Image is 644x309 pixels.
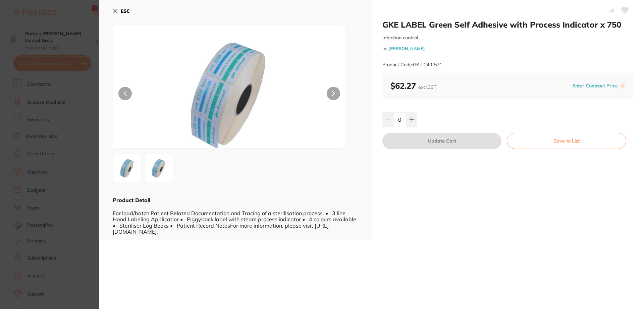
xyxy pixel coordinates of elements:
[382,62,442,68] small: Product Code: GK-L240-571
[382,20,633,30] h2: GKE LABEL Green Self Adhesive with Process Indicator x 750
[382,35,633,41] small: infection control
[418,84,436,90] span: excl. GST
[115,156,139,181] img: NTcxLmpwZw
[121,8,130,14] b: ESC
[571,83,620,89] button: Enter Contract Price
[382,133,501,149] button: Update Cart
[390,81,436,91] b: $62.27
[160,42,299,148] img: NTcxLmpwZw
[147,156,171,181] img: NTcxXzIuanBn
[113,197,150,203] b: Product Detail
[113,204,358,235] div: For load/batch Patient Related Documentation and Tracing of a sterilisation process. • 3 line Han...
[388,46,425,51] a: [PERSON_NAME]
[382,46,633,51] small: by
[113,5,130,17] button: ESC
[507,133,626,149] button: Save to List
[620,83,625,88] label: i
